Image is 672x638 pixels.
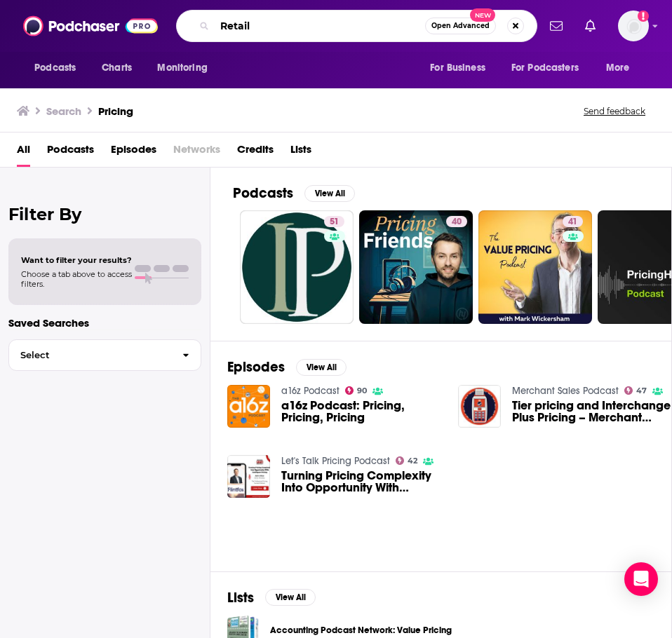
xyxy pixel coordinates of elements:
[93,55,140,81] a: Charts
[270,623,452,638] a: Accounting Podcast Network: Value Pricing
[544,14,568,38] a: Show notifications dropdown
[624,562,658,596] div: Open Intercom Messenger
[17,138,30,167] a: All
[227,589,316,606] a: ListsView All
[638,11,649,22] svg: Add a profile image
[215,15,425,37] input: Search podcasts, credits, & more...
[176,10,537,42] div: Search podcasts, credits, & more...
[568,215,577,229] span: 41
[25,55,94,81] button: open menu
[173,138,220,167] span: Networks
[21,255,132,265] span: Want to filter your results?
[147,55,225,81] button: open menu
[324,216,344,227] a: 51
[636,388,647,394] span: 47
[21,269,132,289] span: Choose a tab above to access filters.
[281,470,441,494] a: Turning Pricing Complexity Into Opportunity With Intelligent Pricing
[47,138,94,167] a: Podcasts
[46,104,81,118] h3: Search
[624,386,647,395] a: 47
[111,138,156,167] a: Episodes
[618,11,649,41] img: User Profile
[8,204,201,224] h2: Filter By
[281,455,390,467] a: Let's Talk Pricing Podcast
[8,339,201,371] button: Select
[227,385,270,428] img: a16z Podcast: Pricing, Pricing, Pricing
[618,11,649,41] button: Show profile menu
[296,359,347,376] button: View All
[233,184,293,202] h2: Podcasts
[563,216,583,227] a: 41
[227,358,347,376] a: EpisodesView All
[478,210,592,324] a: 41
[420,55,503,81] button: open menu
[512,400,672,423] a: Tier pricing and Interchange Plus Pricing – Merchant Services Pricing
[233,184,355,202] a: PodcastsView All
[98,104,133,118] h3: Pricing
[9,351,171,360] span: Select
[359,210,473,324] a: 40
[227,358,285,376] h2: Episodes
[396,456,418,465] a: 42
[579,14,601,38] a: Show notifications dropdown
[430,58,485,78] span: For Business
[458,385,501,428] img: Tier pricing and Interchange Plus Pricing – Merchant Services Pricing
[8,316,201,330] p: Saved Searches
[579,105,650,117] button: Send feedback
[227,589,254,606] h2: Lists
[34,58,76,78] span: Podcasts
[227,455,270,498] img: Turning Pricing Complexity Into Opportunity With Intelligent Pricing
[345,386,368,395] a: 90
[446,216,467,227] a: 40
[606,58,630,78] span: More
[157,58,207,78] span: Monitoring
[357,388,367,394] span: 90
[596,55,647,81] button: open menu
[304,185,355,202] button: View All
[512,385,619,397] a: Merchant Sales Podcast
[452,215,462,229] span: 40
[425,18,496,34] button: Open AdvancedNew
[431,22,490,29] span: Open Advanced
[23,13,158,39] img: Podchaser - Follow, Share and Rate Podcasts
[408,458,417,464] span: 42
[511,58,579,78] span: For Podcasters
[330,215,339,229] span: 51
[237,138,274,167] a: Credits
[281,385,340,397] a: a16z Podcast
[240,210,354,324] a: 51
[470,8,495,22] span: New
[290,138,311,167] a: Lists
[265,589,316,606] button: View All
[102,58,132,78] span: Charts
[502,55,599,81] button: open menu
[281,400,441,423] a: a16z Podcast: Pricing, Pricing, Pricing
[618,11,649,41] span: Logged in as ABolliger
